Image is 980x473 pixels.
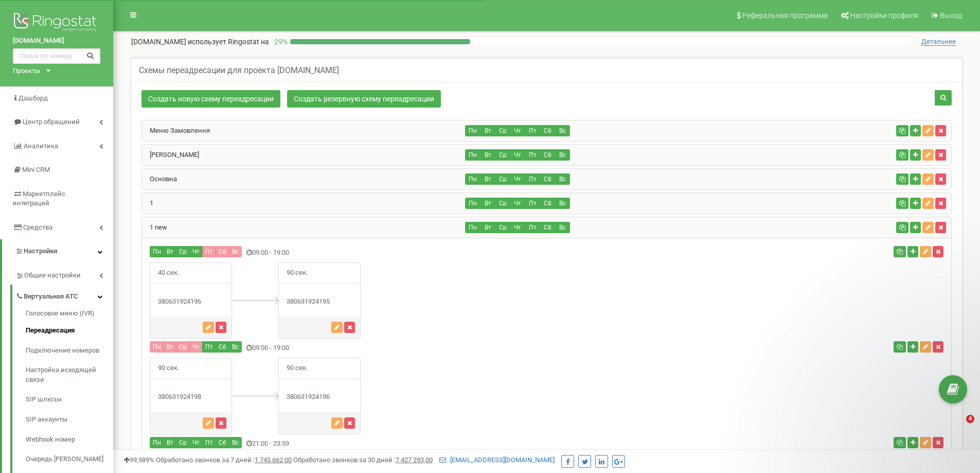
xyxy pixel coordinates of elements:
button: Пт [525,125,540,136]
button: Сб [216,437,229,448]
span: 99,989% [123,456,154,464]
span: Дашборд [19,94,48,102]
span: 90 сек. [279,358,315,378]
span: Аналитика [24,142,58,150]
div: 380631924195 [279,297,360,307]
div: 380631924196 [279,392,360,402]
button: Вс [555,173,570,185]
button: Вт [164,437,176,448]
span: Маркетплейс интеграций [13,190,65,207]
a: [DOMAIN_NAME] [13,36,100,46]
span: 40 сек. [150,263,187,283]
a: Переадресация [26,321,113,341]
button: Вт [480,149,495,161]
span: Центр обращений [23,118,80,126]
button: Чт [189,341,203,353]
a: SIP аккаунты [26,410,113,430]
a: Подключение номеров [26,341,113,361]
span: Выход [940,11,962,20]
button: Сб [540,198,555,209]
button: Пн [465,222,480,233]
button: Пт [525,173,540,185]
span: 90 сек. [150,358,187,378]
button: Пт [525,222,540,233]
button: Пн [150,341,164,353]
button: Чт [510,149,525,161]
button: Вс [229,341,242,353]
button: Сб [540,173,555,185]
button: Пн [465,125,480,136]
span: Настройки профиля [850,11,918,20]
div: 21:00 - 23:59 [142,437,682,451]
a: Создать резервную схему переадресации [287,90,441,108]
p: [DOMAIN_NAME] [131,37,269,47]
button: Пн [465,198,480,209]
a: Основна [142,175,177,183]
div: 09:00 - 19:00 [142,246,682,260]
a: Голосовое меню (IVR) [26,309,113,321]
button: Пт [202,341,216,353]
a: Меню Замовлення [142,127,210,134]
button: Пн [150,246,164,257]
button: Ср [176,437,190,448]
button: Пт [202,437,216,448]
div: 380631924196 [150,297,231,307]
button: Ср [495,149,510,161]
button: Вт [480,198,495,209]
button: Вт [480,173,495,185]
button: Чт [510,173,525,185]
button: Вс [229,437,242,448]
button: Пт [202,246,216,257]
button: Сб [216,341,229,353]
button: Вт [164,341,176,353]
button: Ср [495,125,510,136]
button: Сб [540,125,555,136]
a: 1 [142,199,153,207]
span: Настройки [24,247,57,255]
a: [EMAIL_ADDRESS][DOMAIN_NAME] [439,456,555,464]
button: Вт [480,222,495,233]
a: Виртуальная АТС [15,285,113,306]
iframe: Intercom live chat [945,415,970,440]
button: Чт [510,222,525,233]
span: Средства [23,223,52,231]
button: Вт [164,246,176,257]
span: 90 сек. [279,263,315,283]
h5: Схемы переадресации для проекта [DOMAIN_NAME] [139,66,339,75]
a: [PERSON_NAME] [142,151,199,159]
a: Webhook номер [26,430,113,450]
input: Поиск по номеру [13,48,100,64]
span: Реферальная программа [742,11,828,20]
u: 7 427 293,00 [396,456,433,464]
button: Ср [176,341,190,353]
span: 4 [966,415,974,423]
span: Виртуальная АТС [24,292,78,302]
button: Вс [555,149,570,161]
button: Вс [555,222,570,233]
button: Ср [495,198,510,209]
div: 09:00 - 19:00 [142,341,682,355]
button: Сб [540,222,555,233]
button: Чт [510,198,525,209]
button: Чт [189,437,203,448]
button: Пн [465,173,480,185]
button: Чт [510,125,525,136]
button: Сб [216,246,229,257]
button: Сб [540,149,555,161]
div: 380631924198 [150,392,231,402]
button: Вс [555,198,570,209]
button: Пн [465,149,480,161]
p: 29 % [269,37,290,47]
span: Общие настройки [24,271,81,281]
button: Ср [495,222,510,233]
u: 1 745 662,00 [255,456,292,464]
button: Поиск схемы переадресации [935,90,952,106]
button: Пт [525,198,540,209]
a: 1 new [142,223,167,231]
button: Вс [229,246,242,257]
span: Детальнее [921,38,956,46]
button: Чт [189,246,203,257]
a: Настройка исходящей связи [26,360,113,390]
button: Вс [555,125,570,136]
a: SIP шлюзы [26,390,113,410]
